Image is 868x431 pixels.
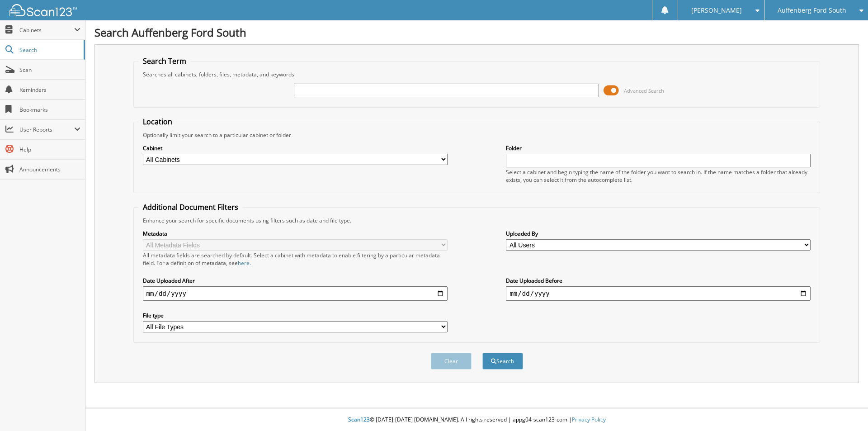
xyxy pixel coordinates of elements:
span: Help [19,146,80,153]
span: User Reports [19,126,74,133]
label: Date Uploaded Before [506,277,811,284]
span: Bookmarks [19,106,80,114]
label: Uploaded By [506,230,811,237]
span: [PERSON_NAME] [691,8,742,13]
legend: Additional Document Filters [138,202,243,212]
label: Folder [506,144,811,152]
div: All metadata fields are searched by default. Select a cabinet with metadata to enable filtering b... [143,251,448,267]
a: Privacy Policy [572,416,606,423]
button: Search [482,353,523,369]
label: Cabinet [143,144,448,152]
input: end [506,286,811,301]
span: Scan123 [348,416,370,423]
div: Optionally limit your search to a particular cabinet or folder [138,131,816,139]
div: © [DATE]-[DATE] [DOMAIN_NAME]. All rights reserved | appg04-scan123-com | [85,409,868,431]
img: scan123-logo-white.svg [9,4,77,16]
a: here [238,259,250,267]
label: Date Uploaded After [143,277,448,284]
div: Select a cabinet and begin typing the name of the folder you want to search in. If the name match... [506,168,811,184]
span: Auffenberg Ford South [778,8,846,13]
legend: Location [138,117,177,127]
button: Clear [431,353,472,369]
span: Scan [19,66,80,74]
span: Announcements [19,166,80,173]
label: File type [143,312,448,319]
label: Metadata [143,230,448,237]
input: start [143,286,448,301]
legend: Search Term [138,56,191,66]
h1: Search Auffenberg Ford South [94,25,859,40]
span: Search [19,46,79,54]
span: Reminders [19,86,80,94]
div: Enhance your search for specific documents using filters such as date and file type. [138,217,816,224]
span: Advanced Search [624,87,664,94]
span: Cabinets [19,26,74,34]
div: Searches all cabinets, folders, files, metadata, and keywords [138,71,816,78]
